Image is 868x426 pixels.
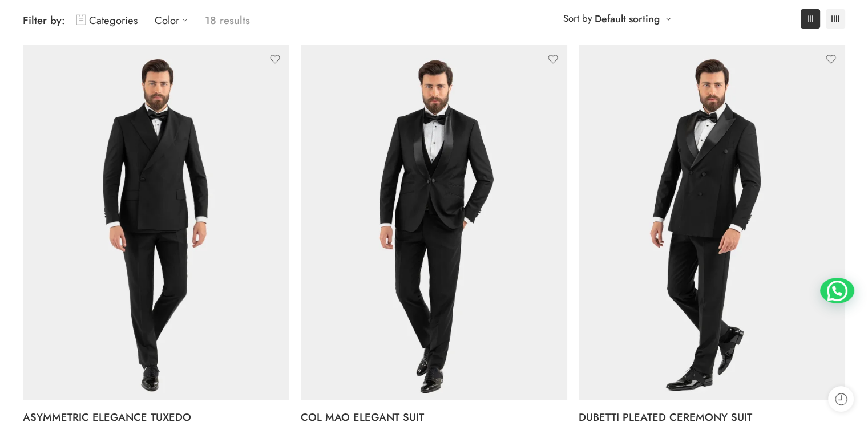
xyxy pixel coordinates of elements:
p: 18 results [205,7,250,34]
a: Color [155,7,193,34]
span: Sort by [563,9,592,28]
a: Categories [76,7,138,34]
span: Filter by: [23,13,65,28]
a: Default sorting [595,11,660,27]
